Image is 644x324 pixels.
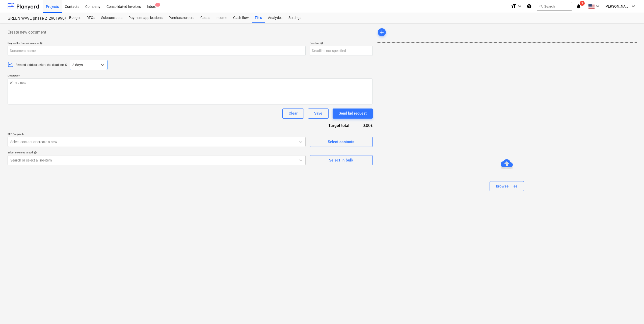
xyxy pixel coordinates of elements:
[537,2,572,11] button: Search
[166,13,197,23] a: Purchase orders
[595,3,601,9] i: keyboard_arrow_down
[289,110,298,117] div: Clear
[328,139,354,145] div: Select contacts
[517,3,523,9] i: keyboard_arrow_down
[319,42,323,45] span: help
[511,3,517,9] i: format_size
[33,151,37,154] span: help
[308,109,329,119] button: Save
[310,41,373,45] div: Deadline
[379,29,385,35] span: add
[339,110,367,117] div: Send bid request
[310,137,373,147] button: Select contacts
[630,3,636,9] i: keyboard_arrow_down
[310,46,373,56] input: Deadline not specified
[605,4,630,8] span: [PERSON_NAME]
[576,3,581,9] i: notifications
[307,123,357,128] div: Target total
[580,1,585,6] span: 9
[314,110,322,117] div: Save
[8,16,60,21] div: GREEN WAVE phase 2_2901990/2901996/2901997
[8,46,306,56] input: Document name
[333,109,373,119] button: Send bid request
[527,3,532,9] i: Knowledge base
[310,155,373,165] button: Select in bulk
[212,13,230,23] a: Income
[16,63,68,67] div: Remind bidders before the deadline
[619,300,644,324] iframe: Chat Widget
[155,3,160,7] span: 1
[265,13,285,23] a: Analytics
[66,13,84,23] a: Budget
[8,151,306,154] div: Select line-items to add
[377,42,637,310] div: Browse Files
[8,29,46,35] span: Create new document
[8,41,306,45] div: Request for Quotation name
[197,13,212,23] a: Costs
[64,63,68,66] span: help
[539,4,543,8] span: search
[230,13,252,23] a: Cash flow
[282,109,304,119] button: Clear
[8,74,373,78] p: Description
[285,13,304,23] a: Settings
[490,181,524,192] button: Browse Files
[98,13,125,23] a: Subcontracts
[329,157,353,164] div: Select in bulk
[125,13,166,23] a: Payment applications
[357,123,373,128] div: 0.00€
[252,13,265,23] a: Files
[496,183,518,190] div: Browse Files
[8,132,306,137] p: RFQ Recipients
[84,13,98,23] a: RFQs
[39,42,43,45] span: help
